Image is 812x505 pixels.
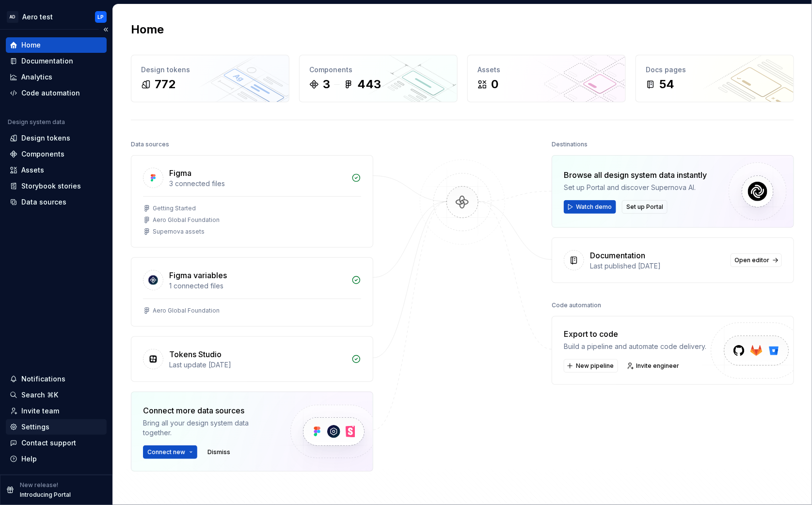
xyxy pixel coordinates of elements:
[6,194,107,210] a: Data sources
[6,371,107,387] button: Notifications
[323,77,330,92] div: 3
[735,256,770,264] span: Open editor
[309,65,447,75] div: Components
[6,53,107,69] a: Documentation
[131,138,169,151] div: Data sources
[21,72,52,82] div: Analytics
[21,88,80,98] div: Code automation
[21,374,65,384] div: Notifications
[626,203,663,211] span: Set up Portal
[99,23,112,36] button: Collapse sidebar
[141,65,279,75] div: Design tokens
[155,77,175,92] div: 772
[147,448,185,456] span: Connect new
[590,261,725,271] div: Last published [DATE]
[564,328,706,340] div: Export to code
[131,155,373,248] a: Figma3 connected filesGetting StartedAero Global FoundationSupernova assets
[153,205,196,212] div: Getting Started
[6,178,107,194] a: Storybook stories
[98,13,104,21] div: LP
[153,228,205,236] div: Supernova assets
[143,445,197,459] button: Connect new
[636,362,679,370] span: Invite engineer
[552,138,588,151] div: Destinations
[6,403,107,419] a: Invite team
[21,181,81,191] div: Storybook stories
[491,77,498,92] div: 0
[6,146,107,162] a: Components
[576,203,612,211] span: Watch demo
[6,387,107,403] button: Search ⌘K
[646,65,784,75] div: Docs pages
[21,406,59,416] div: Invite team
[169,348,222,360] div: Tokens Studio
[169,179,346,189] div: 3 connected files
[6,162,107,178] a: Assets
[21,197,66,207] div: Data sources
[467,55,626,102] a: Assets0
[21,149,64,159] div: Components
[21,40,41,50] div: Home
[6,37,107,53] a: Home
[169,167,191,179] div: Figma
[7,11,18,23] div: AD
[6,435,107,451] button: Contact support
[21,454,37,464] div: Help
[6,451,107,467] button: Help
[564,183,707,192] div: Set up Portal and discover Supernova AI.
[576,362,614,370] span: New pipeline
[564,200,616,214] button: Watch demo
[659,77,674,92] div: 54
[8,118,65,126] div: Design system data
[564,342,706,351] div: Build a pipeline and automate code delivery.
[6,130,107,146] a: Design tokens
[131,22,164,37] h2: Home
[2,6,111,27] button: ADAero testLP
[169,269,227,281] div: Figma variables
[20,491,71,499] p: Introducing Portal
[6,69,107,85] a: Analytics
[624,359,684,373] a: Invite engineer
[131,336,373,382] a: Tokens StudioLast update [DATE]
[552,299,601,312] div: Code automation
[143,418,274,438] div: Bring all your design system data together.
[21,56,73,66] div: Documentation
[20,481,58,489] p: New release!
[21,165,44,175] div: Assets
[636,55,794,102] a: Docs pages54
[207,448,230,456] span: Dismiss
[6,419,107,435] a: Settings
[357,77,381,92] div: 443
[21,133,70,143] div: Design tokens
[564,169,707,181] div: Browse all design system data instantly
[153,307,220,315] div: Aero Global Foundation
[169,360,346,370] div: Last update [DATE]
[131,257,373,327] a: Figma variables1 connected filesAero Global Foundation
[622,200,668,214] button: Set up Portal
[153,216,220,224] div: Aero Global Foundation
[478,65,616,75] div: Assets
[21,422,49,432] div: Settings
[169,281,346,291] div: 1 connected files
[203,445,235,459] button: Dismiss
[590,250,645,261] div: Documentation
[21,390,58,400] div: Search ⌘K
[143,405,274,416] div: Connect more data sources
[299,55,458,102] a: Components3443
[564,359,618,373] button: New pipeline
[731,253,782,267] a: Open editor
[21,438,76,448] div: Contact support
[131,55,289,102] a: Design tokens772
[6,85,107,101] a: Code automation
[22,12,53,22] div: Aero test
